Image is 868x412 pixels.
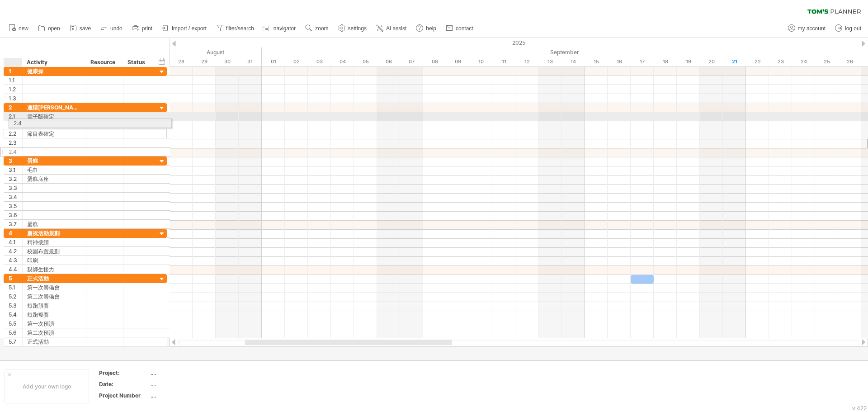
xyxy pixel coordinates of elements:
[9,85,22,94] div: 1.2
[193,57,216,66] div: Friday, 29 August 2025
[348,25,367,32] span: settings
[172,25,207,32] span: import / export
[374,23,409,34] a: AI assist
[833,23,864,34] a: log out
[151,369,226,377] div: ....
[27,310,81,319] div: 短跑複賽
[9,67,22,76] div: 1
[786,23,828,34] a: my account
[216,57,239,66] div: Saturday, 30 August 2025
[9,193,22,201] div: 3.4
[9,238,22,246] div: 4.1
[492,57,515,66] div: Thursday, 11 September 2025
[9,76,22,85] div: 1.1
[303,23,331,34] a: zoom
[151,392,226,399] div: ....
[27,67,81,76] div: 健康操
[27,112,81,121] div: 電子版確定
[769,57,792,66] div: Tuesday, 23 September 2025
[285,57,308,66] div: Tuesday, 2 September 2025
[654,57,677,66] div: Thursday, 18 September 2025
[469,57,492,66] div: Wednesday, 10 September 2025
[9,129,22,138] div: 2.2
[9,328,22,337] div: 5.6
[130,23,155,34] a: print
[815,57,838,66] div: Thursday, 25 September 2025
[9,156,22,165] div: 3
[538,57,561,66] div: Saturday, 13 September 2025
[99,380,149,388] div: Date:
[27,166,81,174] div: 毛巾
[9,175,22,183] div: 3.2
[90,58,118,67] div: Resource
[27,220,81,228] div: 蛋糕
[9,211,22,219] div: 3.6
[27,229,81,237] div: 慶祝活動規劃
[99,392,149,399] div: Project Number
[9,283,22,292] div: 5.1
[99,369,149,377] div: Project:
[27,319,81,328] div: 第一次預演
[331,57,354,66] div: Thursday, 4 September 2025
[9,337,22,346] div: 5.7
[27,103,81,112] div: 邀請[PERSON_NAME]
[386,25,406,32] span: AI assist
[400,57,423,66] div: Sunday, 7 September 2025
[9,229,22,237] div: 4
[27,337,81,346] div: 正式活動
[80,25,91,32] span: save
[214,23,257,34] a: filter/search
[6,23,31,34] a: new
[9,220,22,228] div: 3.7
[746,57,769,66] div: Monday, 22 September 2025
[9,94,22,103] div: 1.3
[9,112,22,121] div: 2.1
[515,57,538,66] div: Friday, 12 September 2025
[27,274,81,283] div: 正式活動
[19,25,28,32] span: new
[27,256,81,265] div: 印刷
[110,25,123,32] span: undo
[456,25,473,32] span: contact
[48,25,60,32] span: open
[677,57,700,66] div: Friday, 19 September 2025
[27,247,81,256] div: 校園布置規劃
[151,380,226,388] div: ....
[561,57,585,66] div: Sunday, 14 September 2025
[226,25,254,32] span: filter/search
[67,23,94,34] a: save
[426,25,436,32] span: help
[9,256,22,265] div: 4.3
[700,57,723,66] div: Saturday, 20 September 2025
[5,369,89,403] div: Add your own logo
[336,23,369,34] a: settings
[27,58,81,67] div: Activity
[9,166,22,174] div: 3.1
[446,57,469,66] div: Tuesday, 9 September 2025
[9,202,22,210] div: 3.5
[423,57,446,66] div: Monday, 8 September 2025
[9,319,22,328] div: 5.5
[261,23,298,34] a: navigator
[852,405,867,412] div: v 422
[36,23,63,34] a: open
[9,103,22,112] div: 2
[9,301,22,310] div: 5.3
[798,25,826,32] span: my account
[27,156,81,165] div: 蛋糕
[142,25,152,32] span: print
[377,57,400,66] div: Saturday, 6 September 2025
[9,274,22,283] div: 5
[27,265,81,274] div: 親師生接力
[308,57,331,66] div: Wednesday, 3 September 2025
[27,292,81,301] div: 第二次籌備會
[27,283,81,292] div: 第一次籌備會
[443,23,476,34] a: contact
[723,57,746,66] div: Sunday, 21 September 2025
[27,129,81,138] div: 節目表確定
[414,23,439,34] a: help
[608,57,631,66] div: Tuesday, 16 September 2025
[262,57,285,66] div: Monday, 1 September 2025
[160,23,209,34] a: import / export
[585,57,608,66] div: Monday, 15 September 2025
